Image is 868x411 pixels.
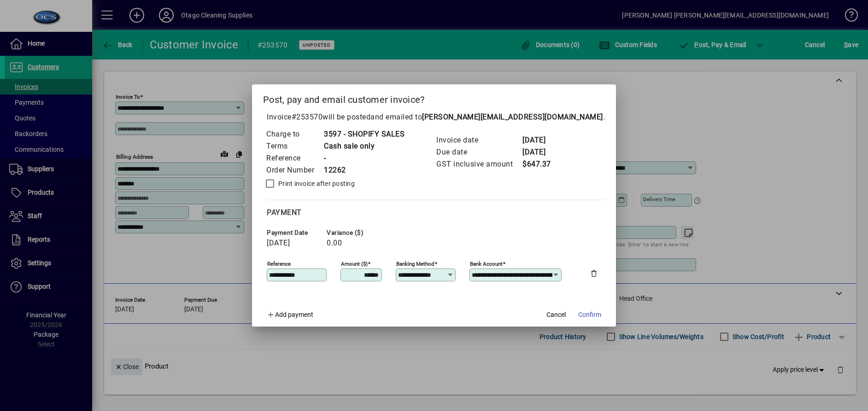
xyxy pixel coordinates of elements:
[266,140,323,152] td: Terms
[396,261,434,267] mat-label: Banking method
[267,261,291,267] mat-label: Reference
[341,261,368,267] mat-label: Amount ($)
[275,311,313,318] span: Add payment
[323,152,405,164] td: -
[323,164,405,176] td: 12262
[323,128,405,140] td: 3597 - SHOPIFY SALES
[422,113,603,121] b: [PERSON_NAME][EMAIL_ADDRESS][DOMAIN_NAME]
[267,208,302,217] span: Payment
[263,112,605,123] p: Invoice will be posted .
[327,239,342,247] span: 0.00
[546,310,566,320] span: Cancel
[541,306,571,323] button: Cancel
[267,239,290,247] span: [DATE]
[436,134,522,146] td: Invoice date
[267,229,322,236] span: Payment date
[252,84,616,111] h2: Post, pay and email customer invoice?
[522,134,559,146] td: [DATE]
[266,152,323,164] td: Reference
[266,128,323,140] td: Charge to
[292,113,323,121] span: #253570
[266,164,323,176] td: Order Number
[470,261,503,267] mat-label: Bank Account
[578,310,601,320] span: Confirm
[522,146,559,158] td: [DATE]
[436,158,522,170] td: GST inclusive amount
[370,113,603,121] span: and emailed to
[263,306,317,323] button: Add payment
[323,140,405,152] td: Cash sale only
[436,146,522,158] td: Due date
[575,306,605,323] button: Confirm
[522,158,559,170] td: $647.37
[327,229,382,236] span: Variance ($)
[276,179,355,188] label: Print invoice after posting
